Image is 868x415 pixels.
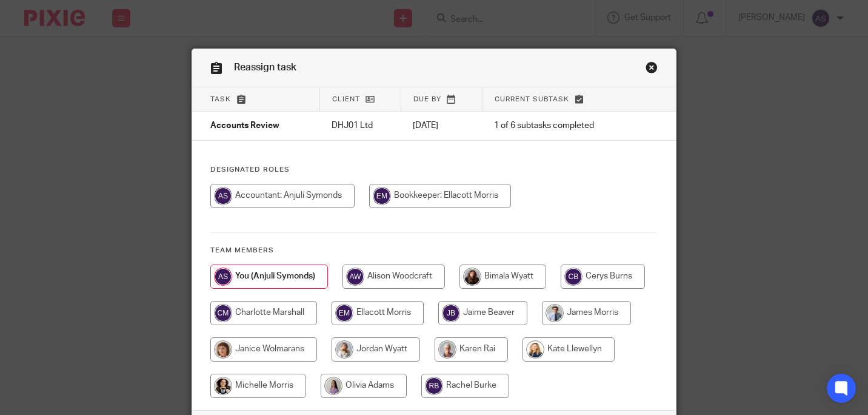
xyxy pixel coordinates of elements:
span: Client [332,96,360,103]
p: DHJ01 Ltd [332,120,389,132]
a: Close this dialog window [646,61,658,78]
h4: Designated Roles [210,165,658,175]
span: Current subtask [495,96,569,103]
h4: Team members [210,246,658,255]
span: Task [210,96,231,103]
span: Due by [413,96,441,103]
p: [DATE] [413,120,470,132]
td: 1 of 6 subtasks completed [482,112,632,141]
span: Reassign task [234,62,296,72]
span: Accounts Review [210,122,279,130]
